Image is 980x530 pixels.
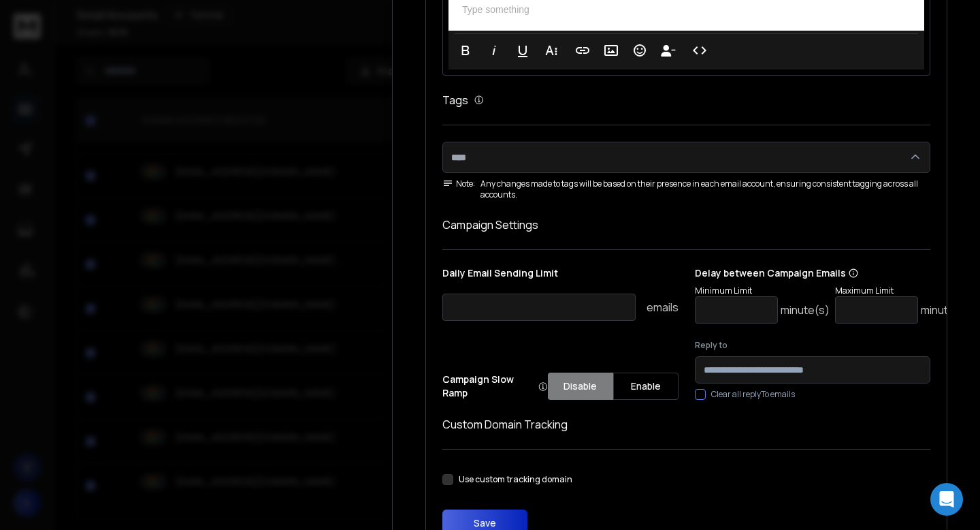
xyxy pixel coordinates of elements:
p: minute(s) [781,302,830,318]
p: minute(s) [921,302,970,318]
span: Note: [442,178,475,189]
p: Campaign Slow Ramp [442,373,548,400]
h1: Tags [442,92,468,108]
button: More Text [538,37,564,64]
p: Daily Email Sending Limit [442,266,679,285]
div: Any changes made to tags will be based on their presence in each email account, ensuring consiste... [442,178,930,200]
p: Delay between Campaign Emails [695,266,970,280]
button: Italic (⌘I) [481,37,507,64]
h1: Custom Domain Tracking [442,416,930,433]
div: Open Intercom Messenger [930,483,963,516]
label: Use custom tracking domain [459,474,572,485]
button: Enable [613,373,679,400]
label: Clear all replyTo emails [711,389,795,400]
p: Maximum Limit [835,285,970,296]
p: emails [647,299,679,315]
button: Disable [548,373,613,400]
button: Bold (⌘B) [453,37,478,64]
button: Code View [687,37,713,64]
label: Reply to [695,340,931,351]
p: Minimum Limit [695,285,830,296]
h1: Campaign Settings [442,217,930,233]
button: Underline (⌘U) [510,37,536,64]
button: Insert Unsubscribe Link [655,37,681,64]
button: Insert Link (⌘K) [570,37,595,64]
button: Emoticons [627,37,653,64]
button: Insert Image (⌘P) [598,37,624,64]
